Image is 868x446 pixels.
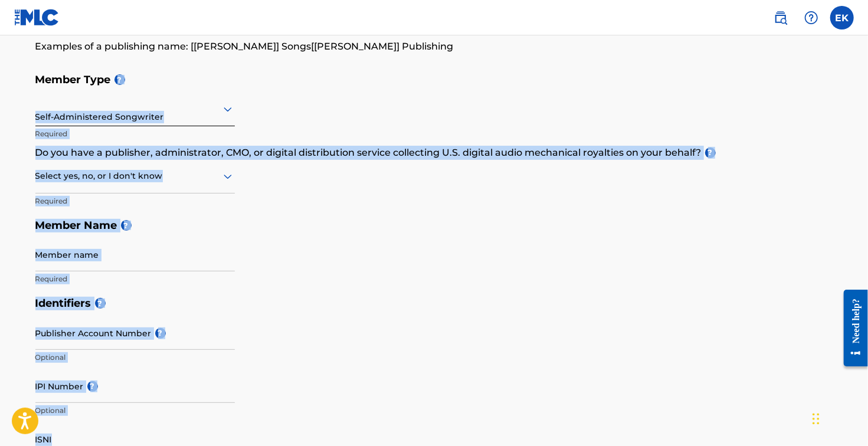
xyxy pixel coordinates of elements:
p: Required [35,274,235,284]
img: help [804,11,818,25]
p: Required [35,196,235,206]
h5: Identifiers [35,291,833,316]
p: Examples of a publishing name: [[PERSON_NAME]] Songs[[PERSON_NAME]] Publishing [35,40,833,54]
iframe: Resource Center [835,280,868,375]
div: Drag [813,401,820,437]
span: ? [705,147,716,158]
h5: Member Type [35,67,833,93]
span: ? [95,298,106,309]
a: Public Search [769,6,792,29]
div: User Menu [830,6,854,29]
span: ? [121,220,132,231]
p: Optional [35,352,235,363]
h5: Member Name [35,213,833,238]
iframe: Chat Widget [809,389,868,446]
span: ? [155,328,166,339]
div: Self-Administered Songwriter [35,94,235,123]
p: Optional [35,405,235,416]
span: ? [87,381,98,392]
span: ? [114,74,125,85]
div: Help [800,6,823,29]
p: Do you have a publisher, administrator, CMO, or digital distribution service collecting U.S. digi... [35,146,833,160]
p: Required [35,129,235,139]
img: MLC Logo [14,9,60,26]
img: search [774,11,788,25]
